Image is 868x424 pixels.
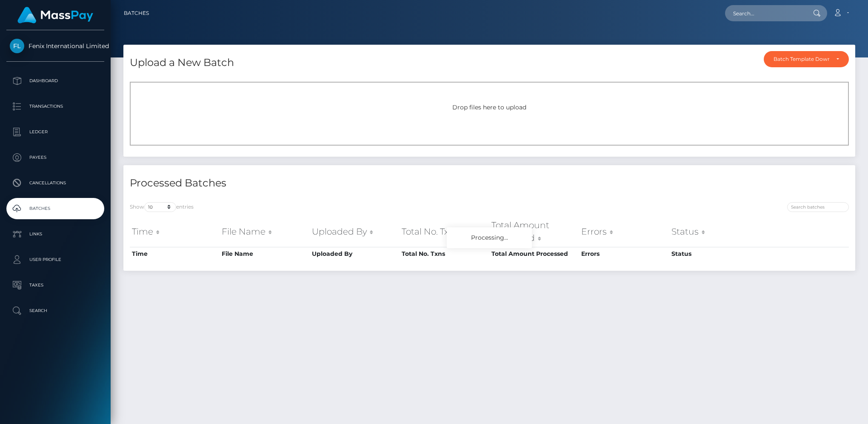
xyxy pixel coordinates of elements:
p: Taxes [10,279,101,292]
th: File Name [220,247,309,261]
p: Batches [10,202,101,215]
p: User Profile [10,253,101,266]
th: Total No. Txns [400,217,489,247]
th: Total Amount Processed [489,247,579,261]
div: Batch Template Download [774,56,829,63]
a: Cancellations [6,172,104,194]
th: Status [669,247,759,261]
p: Transactions [10,100,101,113]
select: Showentries [144,202,176,212]
a: Batches [124,4,149,22]
img: Fenix International Limited [10,39,24,53]
h4: Upload a New Batch [130,55,234,70]
a: Links [6,223,104,245]
p: Cancellations [10,177,101,189]
a: Taxes [6,275,104,296]
span: Fenix International Limited [6,42,104,50]
th: Total No. Txns [400,247,489,261]
a: Payees [6,147,104,168]
p: Payees [10,151,101,164]
span: Drop files here to upload [452,103,526,111]
a: Search [6,300,104,321]
input: Search batches [787,202,849,212]
h4: Processed Batches [130,176,483,191]
a: Dashboard [6,70,104,92]
a: Transactions [6,96,104,117]
label: Show entries [130,202,194,212]
a: Batches [6,198,104,219]
th: Status [669,217,759,247]
p: Links [10,228,101,241]
th: Total Amount Processed [489,217,579,247]
p: Dashboard [10,74,101,87]
a: Ledger [6,121,104,143]
th: File Name [220,217,309,247]
img: MassPay Logo [17,7,93,23]
a: User Profile [6,249,104,270]
p: Search [10,304,101,317]
div: Processing... [447,227,532,248]
th: Time [130,217,220,247]
p: Ledger [10,126,101,138]
input: Search... [725,5,805,21]
th: Errors [579,247,669,261]
th: Uploaded By [310,247,400,261]
th: Uploaded By [310,217,400,247]
button: Batch Template Download [764,51,849,67]
th: Errors [579,217,669,247]
th: Time [130,247,220,261]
